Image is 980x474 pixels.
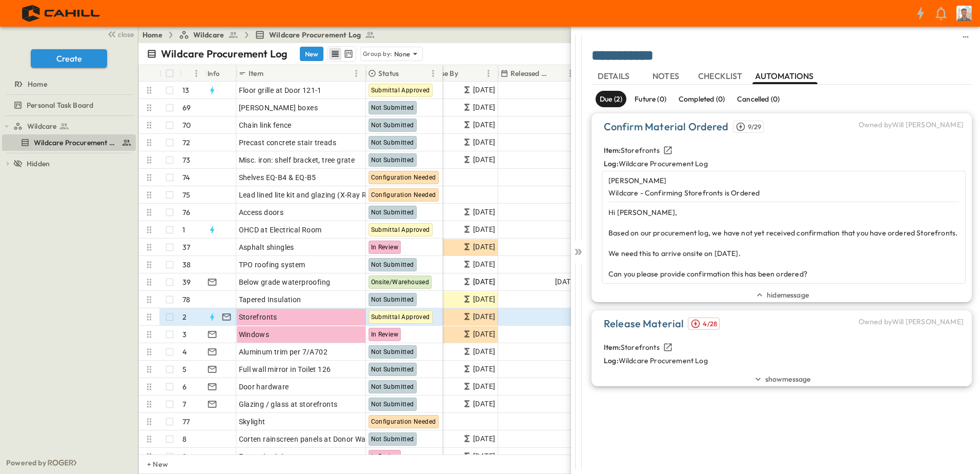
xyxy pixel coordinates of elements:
p: 39 [182,277,191,287]
span: Not Submitted [371,296,414,303]
span: [DATE] [473,311,495,323]
span: In Review [371,453,399,460]
span: Not Submitted [371,401,414,408]
div: Wildcare - Confirming Storefronts is Ordered [608,188,959,198]
button: Menu [190,67,202,80]
span: Submittal Approved [371,87,430,94]
span: Shelves EQ-B4 & EQ-B5 [239,172,316,183]
span: [DATE] [473,381,495,392]
img: Profile Picture [956,6,972,21]
p: Wildcare Procurement Log [619,159,708,169]
p: 37 [182,242,190,252]
span: Submittal Approved [371,313,430,321]
p: Storefronts [621,145,660,155]
button: Sort [266,68,277,79]
span: Not Submitted [371,156,414,164]
button: Sort [401,68,412,79]
p: Storefronts [621,342,660,352]
span: Door hardware [239,382,289,392]
span: Based on our procurement log, we have not yet received confirmation that you have ordered Storefr... [608,228,957,238]
p: 75 [182,190,190,200]
button: Create [31,49,107,68]
span: Not Submitted [371,383,414,390]
p: Released Date [511,68,551,78]
span: Not Submitted [371,366,414,373]
span: [DATE] [473,136,495,148]
span: Glazing / glass at storefronts [239,399,338,409]
a: Home [142,30,162,40]
span: Configuration Needed [371,191,436,199]
div: test [2,134,136,151]
span: Wildcare Procurement Log [34,137,117,148]
span: Not Submitted [371,209,414,216]
span: close [118,29,134,39]
span: Skylight [239,417,266,427]
p: Future (0) [635,94,666,104]
p: Cancelled (0) [737,94,780,104]
p: Completed (0) [679,94,725,104]
h4: Release Material [604,317,684,331]
span: [DATE] [473,84,495,96]
span: [PERSON_NAME] [608,176,666,185]
p: 4 [182,347,187,357]
span: [DATE] [473,241,495,253]
div: table view [328,46,356,62]
span: Asphalt shingles [239,242,294,252]
span: CHECKLIST [698,71,745,81]
span: Access doors [239,207,284,218]
span: hide message [767,290,809,300]
span: 4/28 [703,319,717,329]
p: 3 [182,329,187,340]
p: 72 [182,137,190,148]
button: New [300,47,323,61]
span: Home [28,79,47,89]
img: 4f72bfc4efa7236828875bac24094a5ddb05241e32d018417354e964050affa1.png [12,3,111,24]
span: DETAILS [598,71,631,81]
p: 7 [182,399,186,409]
span: [DATE] [473,102,495,113]
span: [DATE] [473,450,495,462]
span: Expansion joint [239,451,291,462]
span: Hidden [27,159,50,169]
p: 13 [182,85,189,95]
p: 2 [182,312,187,322]
button: kanban view [342,48,355,60]
p: Item: [604,342,621,352]
span: [DATE] [473,154,495,166]
p: Wildcare Procurement Log [161,47,288,61]
span: Configuration Needed [371,418,436,425]
span: Lead lined lite kit and glazing (X-Ray Room) [239,190,385,200]
p: Status [378,68,399,78]
div: test [2,97,136,113]
p: Item: [604,145,621,155]
div: # [180,65,206,82]
span: [DATE] [473,328,495,340]
p: Owned by Will [PERSON_NAME] [859,120,964,134]
span: Below grade waterproofing [239,277,331,287]
div: Info [208,59,220,88]
p: 69 [182,103,191,113]
button: Menu [482,67,495,80]
p: 5 [182,364,187,374]
span: [DATE] [473,363,495,375]
span: Hi [PERSON_NAME], [608,208,677,217]
span: Chain link fence [239,120,292,130]
p: 9 [182,451,187,462]
span: OHCD at Electrical Room [239,225,322,235]
span: [DATE] [473,119,495,131]
p: + New [147,459,153,469]
span: In Review [371,331,399,338]
span: Full wall mirror in Toilet 126 [239,364,331,374]
p: 1 [182,225,185,235]
button: Sort [184,68,195,79]
button: sidedrawer-menu [959,31,972,43]
span: Onsite/Warehoused [371,279,430,286]
p: 76 [182,207,190,218]
span: [DATE] [473,293,495,305]
span: [DATE] [473,259,495,270]
span: Tapered Insulation [239,294,301,305]
p: 8 [182,434,187,444]
h4: Confirm Material Ordered [604,120,729,134]
span: 9/29 [748,122,762,132]
p: 70 [182,120,191,130]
